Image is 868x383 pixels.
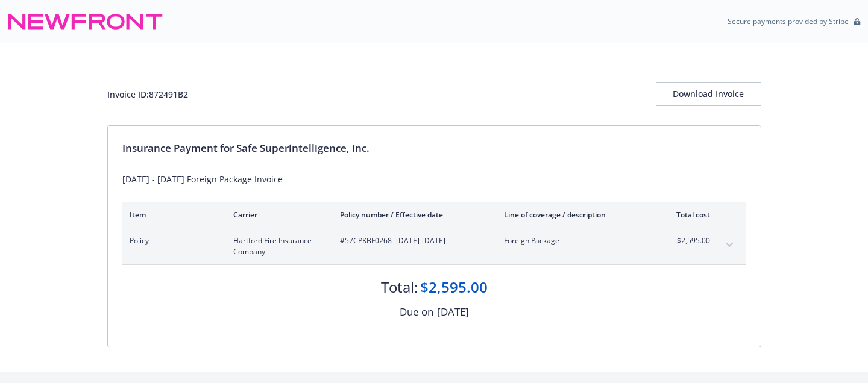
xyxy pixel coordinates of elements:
[400,304,433,320] div: Due on
[130,235,214,246] span: Policy
[420,277,488,297] div: $2,595.00
[122,173,746,185] div: [DATE] - [DATE] Foreign Package Invoice
[504,235,646,246] span: Foreign Package
[233,210,321,220] div: Carrier
[665,210,710,220] div: Total cost
[665,235,710,246] span: $2,595.00
[437,304,469,320] div: [DATE]
[122,228,746,264] div: PolicyHartford Fire Insurance Company#57CPKBF0268- [DATE]-[DATE]Foreign Package$2,595.00expand co...
[720,235,739,255] button: expand content
[656,83,761,105] div: Download Invoice
[656,82,761,106] button: Download Invoice
[381,277,418,297] div: Total:
[340,210,485,220] div: Policy number / Effective date
[107,88,188,101] div: Invoice ID: 872491B2
[122,140,746,156] div: Insurance Payment for Safe Superintelligence, Inc.
[130,210,214,220] div: Item
[504,210,646,220] div: Line of coverage / description
[340,235,485,246] span: #57CPKBF0268 - [DATE]-[DATE]
[233,235,321,257] span: Hartford Fire Insurance Company
[728,16,849,26] p: Secure payments provided by Stripe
